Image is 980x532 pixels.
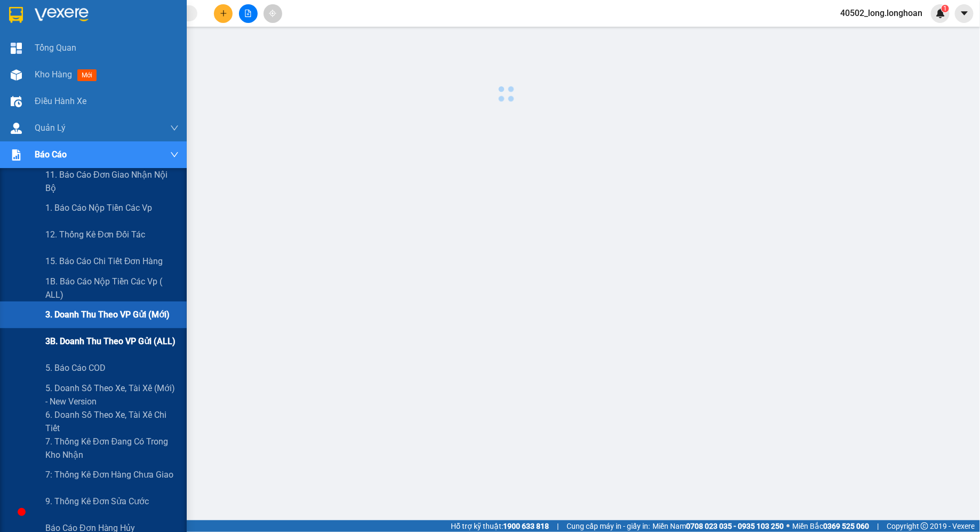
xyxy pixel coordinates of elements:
span: 3. Doanh Thu theo VP Gửi (mới) [45,308,170,321]
span: down [170,150,179,159]
span: 1 [943,5,947,12]
span: 1. Báo cáo nộp tiền các vp [45,201,152,215]
span: ⚪️ [786,524,790,528]
span: 6. Doanh số theo xe, tài xế chi tiết [45,408,179,435]
img: dashboard-icon [11,43,22,54]
span: | [557,520,559,532]
img: icon-new-feature [936,9,945,18]
span: plus [220,10,227,17]
img: warehouse-icon [11,96,22,107]
span: 7. Thống kê đơn đang có trong kho nhận [45,435,179,462]
span: mới [77,69,97,81]
img: warehouse-icon [11,123,22,134]
sup: 1 [942,5,949,12]
button: aim [264,4,282,23]
span: 5. Doanh số theo xe, tài xế (mới) - New version [45,382,179,408]
span: 9. Thống kê đơn sửa cước [45,495,149,508]
span: Quản Lý [35,121,66,134]
span: Báo cáo [35,148,67,161]
span: 5. Báo cáo COD [45,361,106,375]
img: logo-vxr [9,7,23,23]
button: file-add [239,4,258,23]
img: warehouse-icon [11,69,22,81]
span: 3B. Doanh Thu theo VP Gửi (ALL) [45,335,176,348]
strong: 1900 633 818 [503,522,549,530]
strong: 0369 525 060 [823,522,869,530]
span: Kho hàng [35,69,72,80]
span: 11. Báo cáo đơn giao nhận nội bộ [45,168,179,195]
span: Hỗ trợ kỹ thuật: [451,520,549,532]
span: Điều hành xe [35,94,86,108]
span: Tổng Quan [35,41,76,54]
span: Cung cấp máy in - giấy in: [567,520,650,532]
span: aim [269,10,276,17]
span: Miền Nam [652,520,784,532]
button: caret-down [955,4,974,23]
img: solution-icon [11,149,22,161]
span: caret-down [960,9,969,18]
span: | [877,520,879,532]
span: file-add [244,10,252,17]
span: 12. Thống kê đơn đối tác [45,228,145,241]
span: Miền Bắc [792,520,869,532]
span: 7: Thống kê đơn hàng chưa giao [45,468,174,481]
strong: 0708 023 035 - 0935 103 250 [686,522,784,530]
span: copyright [921,522,928,530]
span: 15. Báo cáo chi tiết đơn hàng [45,255,163,268]
span: 40502_long.longhoan [832,6,931,20]
span: 1B. Báo cáo nộp tiền các vp ( ALL) [45,275,179,301]
span: down [170,124,179,132]
button: plus [214,4,233,23]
